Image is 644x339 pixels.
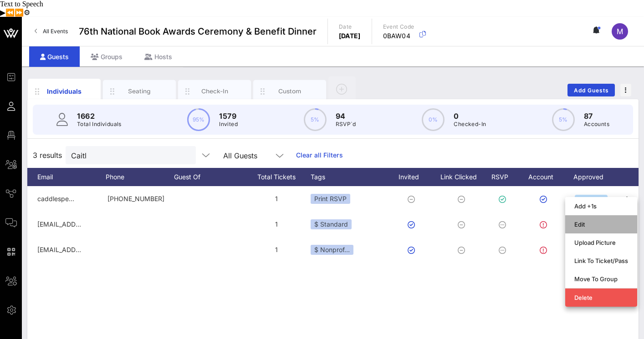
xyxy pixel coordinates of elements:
[242,212,311,237] div: 1
[174,168,242,186] div: Guest Of
[37,220,199,228] span: [EMAIL_ADDRESS][PERSON_NAME][DOMAIN_NAME]
[79,25,317,38] span: 76th National Book Awards Ceremony & Benefit Dinner
[5,8,15,17] button: Previous
[584,120,609,129] p: Accounts
[219,111,238,121] p: 1579
[37,168,106,186] div: Email
[218,146,291,164] div: All Guests
[574,221,628,228] div: Edit
[574,239,628,246] div: Upload Picture
[336,120,356,129] p: RSVP`d
[488,168,520,186] div: RSVP
[617,27,623,36] span: M
[574,294,628,301] div: Delete
[37,186,74,212] p: caddlespe…
[43,28,68,35] span: All Events
[24,8,30,17] button: Settings
[242,186,311,212] div: 1
[133,46,183,67] div: Hosts
[575,195,608,204] button: Approved
[570,168,616,186] div: Approved
[574,202,628,210] div: Add +1s
[219,120,238,129] p: Invited
[29,24,73,39] a: All Events
[223,152,257,160] div: All Guests
[339,22,361,31] p: Date
[454,111,486,121] p: 0
[80,46,133,67] div: Groups
[311,219,352,229] div: $ Standard
[296,150,343,160] a: Clear all Filters
[383,31,414,40] p: 0BAW04
[15,8,24,17] button: Forward
[438,168,488,186] div: Link Clicked
[33,150,62,161] span: 3 results
[270,87,310,96] div: Custom
[339,31,361,40] p: [DATE]
[383,22,414,31] p: Event Code
[454,120,486,129] p: Checked-In
[612,23,628,40] div: M
[311,245,353,255] div: $ Nonprof…
[106,168,174,186] div: Phone
[194,87,235,96] div: Check-In
[242,168,311,186] div: Total Tickets
[107,195,164,202] span: +13077527091
[567,84,615,96] button: Add Guests
[242,237,311,263] div: 1
[388,168,438,186] div: Invited
[311,168,388,186] div: Tags
[37,246,147,253] span: [EMAIL_ADDRESS][DOMAIN_NAME]
[520,168,570,186] div: Account
[574,275,628,283] div: Move To Group
[584,111,609,121] p: 87
[77,111,122,121] p: 1662
[44,86,85,96] div: Individuals
[119,87,160,96] div: Seating
[311,194,350,204] div: Print RSVP
[77,120,122,129] p: Total Individuals
[573,87,609,94] span: Add Guests
[29,46,80,67] div: Guests
[336,111,356,121] p: 94
[574,257,628,264] div: Link To Ticket/Pass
